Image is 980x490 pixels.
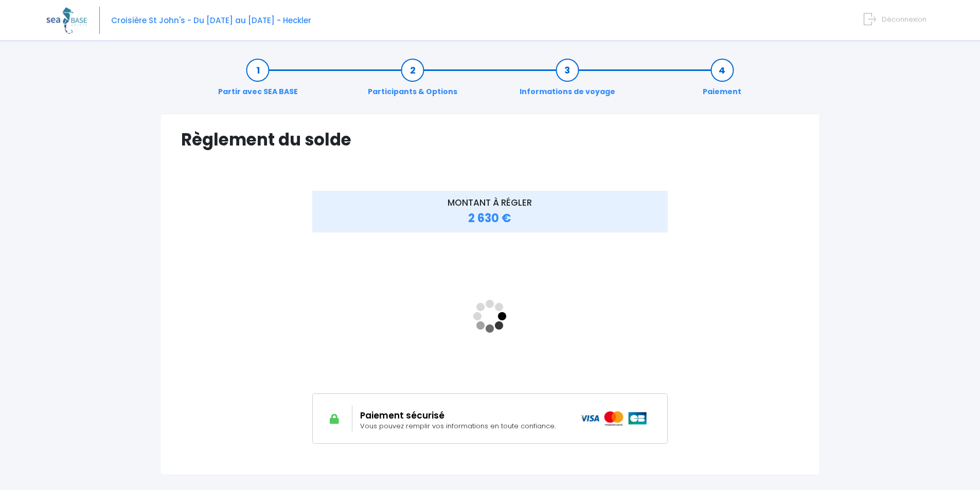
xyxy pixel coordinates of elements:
h1: Règlement du solde [181,130,799,150]
h2: Paiement sécurisé [360,410,565,421]
span: Vous pouvez remplir vos informations en toute confiance. [360,421,556,431]
span: Déconnexion [882,14,926,24]
span: Croisière St John's - Du [DATE] au [DATE] - Heckler [111,15,311,26]
span: 2 630 € [468,210,511,226]
iframe: <!-- //required --> [312,239,668,393]
a: Partir avec SEA BASE [213,65,303,97]
a: Paiement [698,65,746,97]
a: Participants & Options [363,65,462,97]
img: icons_paiement_securise@2x.png [580,411,648,426]
span: MONTANT À RÉGLER [448,196,532,209]
a: Informations de voyage [514,65,620,97]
